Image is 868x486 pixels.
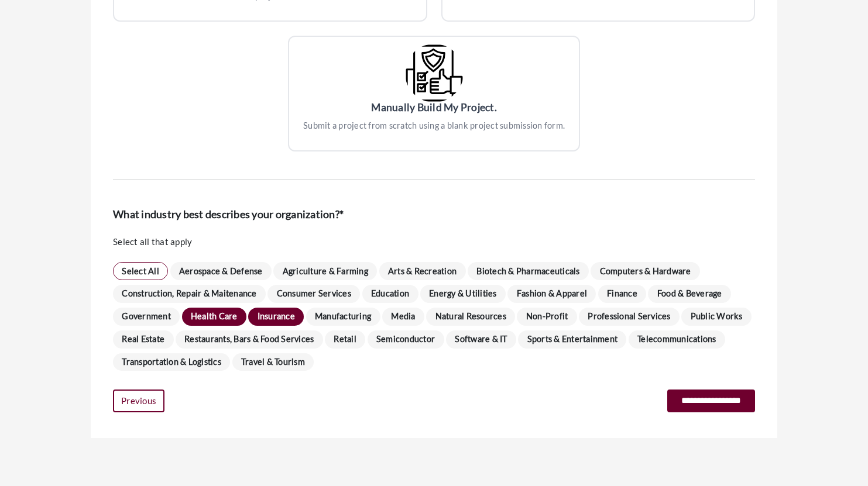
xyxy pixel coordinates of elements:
span: Biotech & Pharmaceuticals [468,262,589,280]
span: Agriculture & Farming [273,262,377,280]
span: Aerospace & Defense [170,262,272,280]
span: Construction, Repair & Maitenance [113,285,266,303]
span: Sports & Entertainment [518,330,626,349]
span: Education [362,285,418,303]
div: Submit a project from scratch using a blank project submission form. [303,120,565,132]
span: Fashion & Apparel [507,285,596,303]
div: Manually Build My Project. [303,100,565,115]
span: Transportation & Logistics [113,353,230,371]
span: Health Care [182,308,247,326]
span: Food & Beverage [648,285,731,303]
span: Software & IT [446,330,516,349]
span: Travel & Tourism [232,353,314,371]
a: Previous [113,390,164,412]
span: Energy & Utilities [420,285,506,303]
span: Semiconductor [368,330,444,349]
span: Public Works [681,308,752,326]
span: Real Estate [113,330,174,349]
span: Insurance [248,308,304,326]
p: Select all that apply [113,235,755,249]
span: Finance [598,285,647,303]
span: Non-Profit [517,308,577,326]
span: Restaurants, Bars & Food Services [176,330,323,349]
span: Media [382,308,424,326]
span: Natural Resources [426,308,515,326]
span: Arts & Recreation [379,262,466,280]
span: Retail [325,330,365,349]
span: Government [113,308,180,326]
span: Telecommunications [629,330,725,349]
span: Consumer Services [267,285,360,303]
img: quality-control_outline-25f8b8d4ff4e7c53dbf7a33f6851442a98a594a9834d22c7856fa6e7e3ed7bc4.svg [405,44,464,102]
span: Computers & Hardware [591,262,700,280]
span: Professional Services [579,308,680,326]
span: Select All [113,262,168,280]
h4: What industry best describes your organization?* [113,208,755,221]
span: Manufacturing [306,308,380,326]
